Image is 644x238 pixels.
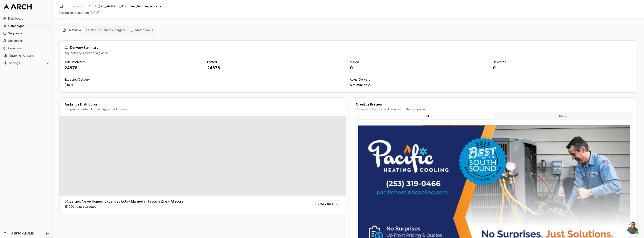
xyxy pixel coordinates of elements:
[64,51,632,55] div: Key delivery metrics at a glance
[357,113,494,119] button: Front
[8,46,49,50] span: Creatives
[64,65,204,71] div: 24878
[315,200,341,207] a: View Details
[64,107,341,111] div: Geographic distribution of targeted addresses
[68,3,86,9] a: Campaigns
[207,60,347,64] div: Printed
[8,31,49,35] span: Sequences
[2,15,51,22] a: Dashboard
[64,199,183,204] div: 01_Larger, Newe Homes, Expanded Lots - Married in Tacoma Zips - AI score
[350,77,632,82] div: Actual Delivery
[11,231,41,236] a: [PERSON_NAME]
[60,27,84,33] button: Overview
[64,60,204,64] div: Total Postcards
[2,52,51,59] button: Customer Analysis
[2,23,51,29] a: Campaigns
[64,205,183,209] div: 25,000 homes targeted
[64,46,632,50] div: Delivery Summary
[207,65,347,71] div: 24878
[493,60,632,64] div: Delivered
[350,82,632,87] div: Not available
[45,231,50,236] button: Log out
[493,65,632,71] div: 0
[59,11,637,15] div: Campaign created on [DATE]
[68,3,163,9] nav: breadcrumb
[350,65,490,71] div: 0
[627,222,639,234] a: Open chat
[356,103,632,106] div: Creative Preview
[64,77,347,82] div: Expected Delivery
[2,45,51,52] a: Creatives
[8,16,49,21] span: Dashboard
[64,103,341,106] div: Audience Distribution
[9,61,44,65] span: Settings
[2,38,51,44] a: Audiences
[350,60,490,64] div: Mailed
[356,107,632,111] div: Preview of the postcard creative for this campaign
[94,4,163,8] span: ptu_179_wAOR200_directmail_tacoma_sept2025
[494,113,631,119] button: Back
[2,60,51,66] button: Settings
[128,27,155,33] button: Matchbacks
[8,24,49,28] span: Campaigns
[8,39,49,43] span: Audiences
[84,27,128,33] button: Print & Delivery Insights
[69,4,84,8] span: Campaigns
[9,54,44,58] span: Customer Analysis
[64,82,347,87] div: [DATE]
[2,30,51,37] a: Sequences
